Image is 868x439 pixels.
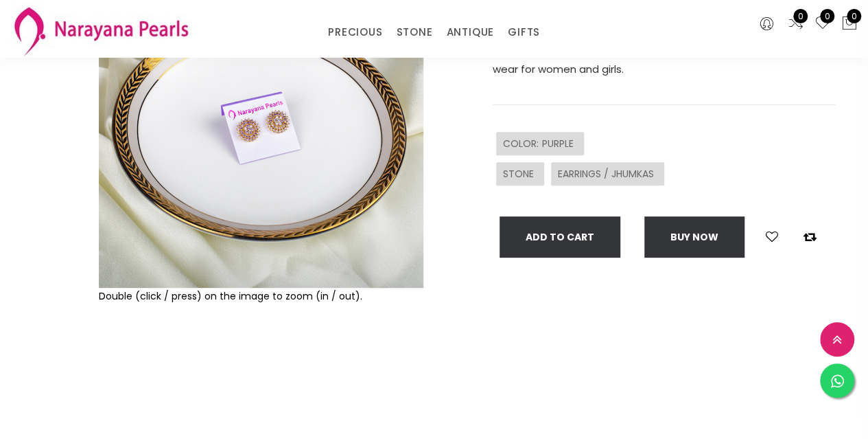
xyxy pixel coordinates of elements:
[788,15,804,33] a: 0
[503,167,537,181] span: STONE
[99,288,423,304] div: Double (click / press) on the image to zoom (in / out).
[446,22,494,43] a: ANTIQUE
[644,216,744,258] button: Buy now
[503,137,542,150] span: COLOR :
[799,228,821,246] button: Add to compare
[542,137,577,150] span: PURPLE
[508,22,540,43] a: GIFTS
[847,9,861,23] span: 0
[762,228,782,246] button: Add to wishlist
[841,15,858,33] button: 0
[793,9,808,23] span: 0
[558,167,657,181] span: EARRINGS / JHUMKAS
[328,22,382,43] a: PRECIOUS
[814,15,831,33] a: 0
[500,216,620,258] button: Add To Cart
[493,41,836,79] p: This beautiful zircon stone studded gold finish earing as stylish wear for women and girls.
[396,22,432,43] a: STONE
[820,9,834,23] span: 0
